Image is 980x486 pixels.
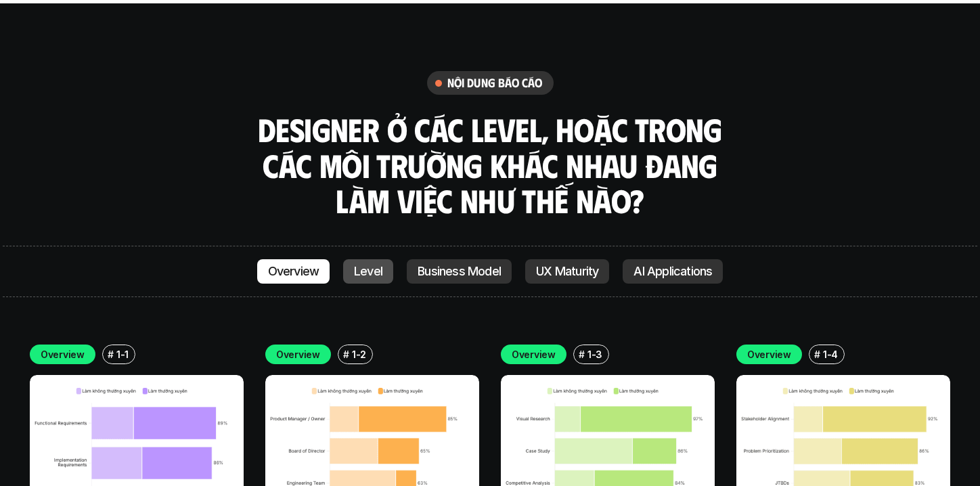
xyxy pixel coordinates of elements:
[579,349,585,359] h6: #
[823,347,838,361] p: 1-4
[747,347,791,361] p: Overview
[253,112,727,219] h3: Designer ở các level, hoặc trong các môi trường khác nhau đang làm việc như thế nào?
[633,265,712,278] p: AI Applications
[587,347,602,361] p: 1-3
[623,259,723,284] a: AI Applications
[352,347,366,361] p: 1-2
[814,349,820,359] h6: #
[276,347,320,361] p: Overview
[343,259,393,284] a: Level
[343,349,349,359] h6: #
[268,265,319,278] p: Overview
[512,347,556,361] p: Overview
[407,259,512,284] a: Business Model
[447,75,543,91] h6: nội dung báo cáo
[354,265,382,278] p: Level
[536,265,598,278] p: UX Maturity
[257,259,330,284] a: Overview
[418,265,501,278] p: Business Model
[525,259,609,284] a: UX Maturity
[116,347,129,361] p: 1-1
[41,347,85,361] p: Overview
[108,349,114,359] h6: #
